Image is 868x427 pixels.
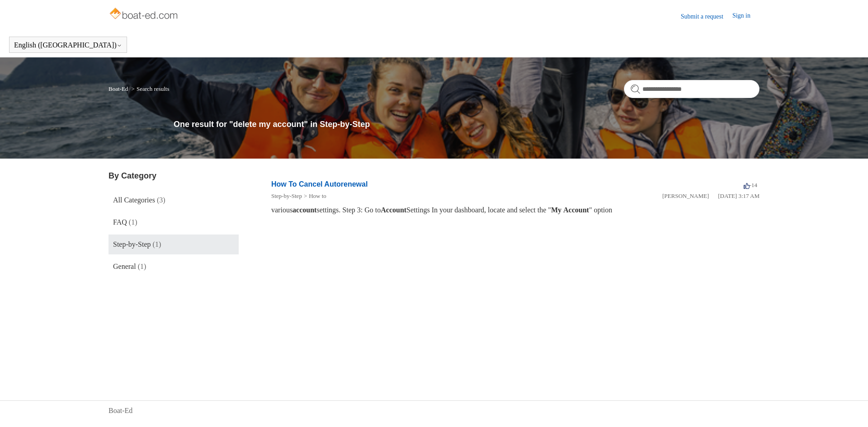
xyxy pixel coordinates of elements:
[153,240,161,248] span: (1)
[157,196,165,204] span: (3)
[563,206,589,214] em: Account
[174,118,759,131] h1: One result for "delete my account" in Step-by-Step
[271,205,759,216] div: various settings. Step 3: Go to Settings In your dashboard, locate and select the " " option
[108,257,239,277] a: General (1)
[108,5,180,23] img: Boat-Ed Help Center home page
[108,85,128,92] a: Boat-Ed
[113,218,127,226] span: FAQ
[108,212,239,232] a: FAQ (1)
[309,192,326,199] a: How to
[108,170,239,182] h3: By Category
[108,85,130,92] li: Boat-Ed
[271,180,368,188] a: How To Cancel Autorenewal
[624,80,759,98] input: Search
[662,192,709,201] li: [PERSON_NAME]
[551,206,561,214] em: My
[113,240,151,248] span: Step-by-Step
[113,263,136,270] span: General
[292,206,316,214] em: account
[271,192,302,199] a: Step-by-Step
[302,192,326,201] li: How to
[138,263,146,270] span: (1)
[108,235,239,254] a: Step-by-Step (1)
[718,192,759,199] time: 03/16/2022, 03:17
[108,190,239,210] a: All Categories (3)
[113,196,155,204] span: All Categories
[271,192,302,201] li: Step-by-Step
[14,41,122,49] button: English ([GEOGRAPHIC_DATA])
[732,11,759,22] a: Sign in
[744,182,757,188] span: -14
[108,405,132,416] a: Boat-Ed
[130,85,170,92] li: Search results
[381,206,406,214] em: Account
[129,218,137,226] span: (1)
[681,12,732,21] a: Submit a request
